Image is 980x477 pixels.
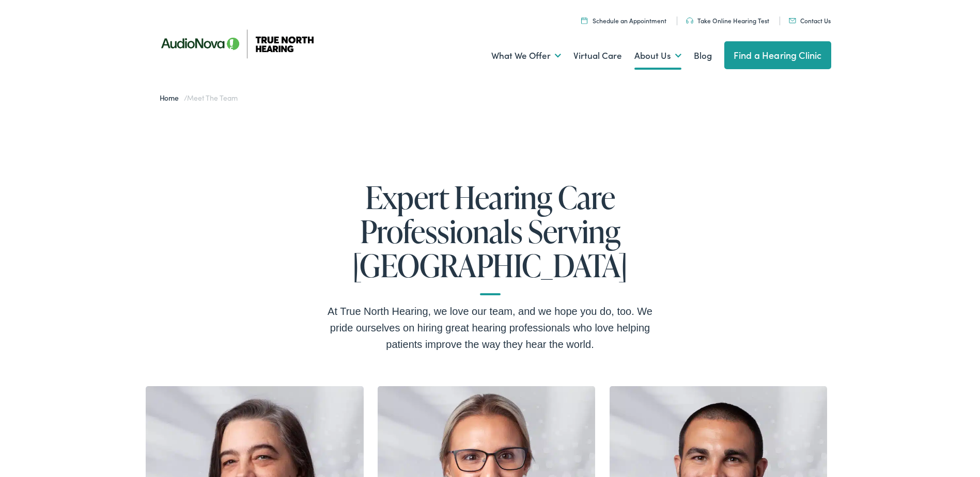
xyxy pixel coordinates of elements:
a: Virtual Care [573,37,622,75]
div: At True North Hearing, we love our team, and we hope you do, too. We pride ourselves on hiring gr... [325,303,656,353]
h1: Expert Hearing Care Professionals Serving [GEOGRAPHIC_DATA] [325,180,656,295]
img: Mail icon in color code ffb348, used for communication purposes [789,18,796,23]
a: Blog [694,37,712,75]
img: Icon symbolizing a calendar in color code ffb348 [581,17,587,24]
a: What We Offer [491,37,561,75]
a: About Us [634,37,681,75]
span: / [160,92,238,103]
span: Meet the Team [187,92,237,103]
a: Find a Hearing Clinic [724,41,831,69]
a: Take Online Hearing Test [686,16,769,25]
a: Schedule an Appointment [581,16,666,25]
img: Headphones icon in color code ffb348 [686,18,693,24]
a: Home [160,92,184,103]
a: Contact Us [789,16,831,25]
